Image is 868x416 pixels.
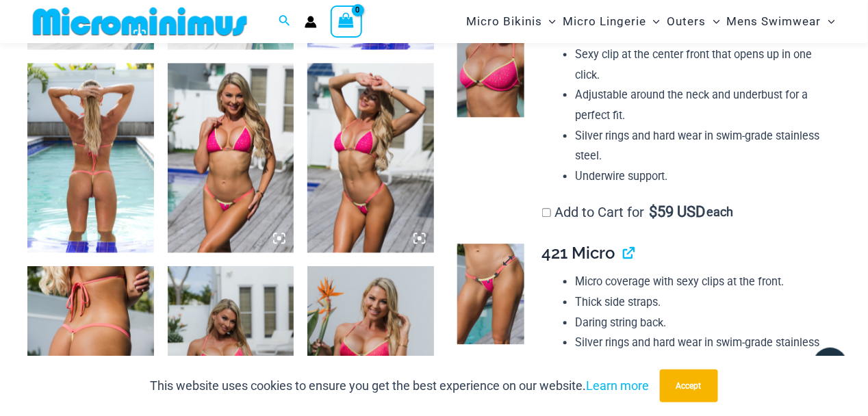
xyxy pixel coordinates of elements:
img: MM SHOP LOGO FLAT [27,6,253,37]
li: Sexy clip at the center front that opens up in one click. [575,44,829,85]
img: Bubble Mesh Highlight Pink 309 Top 421 Micro [168,63,294,252]
li: Micro coverage with sexy clips at the front. [575,272,829,292]
li: Silver rings and hard wear in swim-grade stainless steel. [575,126,829,166]
span: Menu Toggle [542,4,556,39]
img: Bubble Mesh Highlight Pink 421 Micro [457,244,524,344]
nav: Site Navigation [461,2,841,41]
a: Micro LingerieMenu ToggleMenu Toggle [559,4,663,39]
li: Adjustable around the neck and underbust for a perfect fit. [575,85,829,125]
img: Bubble Mesh Highlight Pink 309 Top 421 Micro [307,63,434,252]
a: OutersMenu ToggleMenu Toggle [664,4,724,39]
a: Micro BikinisMenu ToggleMenu Toggle [463,4,559,39]
span: $ [650,203,658,220]
span: each [706,205,733,219]
li: Thick side straps. [575,292,829,313]
img: Bubble Mesh Highlight Pink 323 Top 421 Micro [27,63,154,252]
span: Menu Toggle [646,4,660,39]
a: View Shopping Cart, empty [331,5,362,37]
a: Mens SwimwearMenu ToggleMenu Toggle [724,4,839,39]
li: Silver rings and hard wear in swim-grade stainless steel. [575,333,829,373]
span: Menu Toggle [821,4,835,39]
span: 421 Micro [542,243,615,263]
span: Micro Bikinis [466,4,542,39]
a: Search icon link [279,13,291,30]
input: Add to Cart for$59 USD each [542,208,551,217]
span: Mens Swimwear [727,4,821,39]
span: Micro Lingerie [563,4,646,39]
p: This website uses cookies to ensure you get the best experience on our website. [151,376,650,396]
a: Account icon link [305,16,317,28]
span: Menu Toggle [706,4,720,39]
img: Bubble Mesh Highlight Pink 323 Top [457,16,524,117]
li: Daring string back. [575,313,829,333]
a: Learn more [587,378,650,393]
span: Outers [667,4,706,39]
label: Add to Cart for [542,204,734,220]
button: Accept [660,369,718,402]
span: 59 USD [650,205,706,219]
li: Underwire support. [575,166,829,187]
